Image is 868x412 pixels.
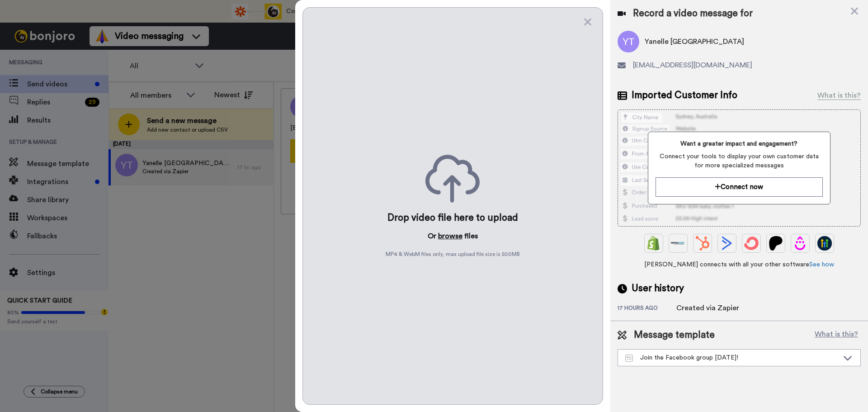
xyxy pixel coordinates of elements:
[656,139,822,148] span: Want a greater impact and engagement?
[695,236,710,251] img: Hubspot
[817,90,861,101] div: What is this?
[625,355,633,362] img: Message-temps.svg
[744,236,759,251] img: ConvertKit
[14,11,167,145] div: message notification from Grant, 2w ago. Hey Becky, HAPPY ANNIVERSARY!! From the whole team and m...
[20,19,35,34] img: Profile image for Grant
[656,177,822,197] button: Connect now
[817,236,832,251] img: GoHighLevel
[656,152,822,170] span: Connect your tools to display your own customer data for more specialized messages
[646,236,661,251] img: Shopify
[625,353,839,362] div: Join the Facebook group [DATE]!
[632,282,684,295] span: User history
[386,251,520,258] span: MP4 & WebM files only, max upload file size is 500 MB
[634,328,715,342] span: Message template
[809,261,834,268] a: See how
[676,303,739,313] div: Created via Zapier
[793,236,807,251] img: Drip
[428,231,478,242] p: Or files
[618,304,676,313] div: 17 hours ago
[720,236,734,251] img: ActiveCampaign
[632,89,737,102] span: Imported Customer Info
[39,17,160,26] div: Hey [PERSON_NAME],
[39,71,160,125] iframe: vimeo
[41,31,124,38] b: HAPPY ANNIVERSARY!!
[39,30,160,66] div: From the whole team and myself, thank you so much for staying with us for a whole year.
[769,236,783,251] img: Patreon
[812,328,861,342] button: What is this?
[671,236,685,251] img: Ontraport
[618,260,861,269] span: [PERSON_NAME] connects with all your other software
[39,17,160,129] div: Message content
[438,231,462,242] button: browse
[39,131,160,139] p: Message from Grant, sent 2w ago
[387,212,518,224] div: Drop video file here to upload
